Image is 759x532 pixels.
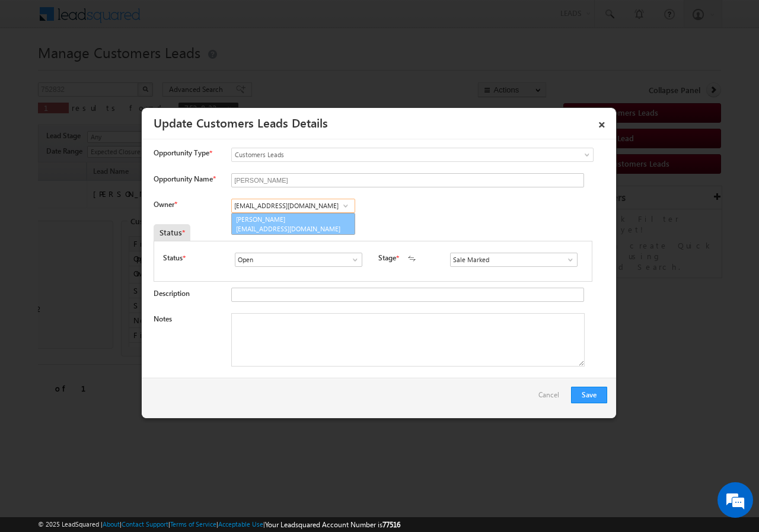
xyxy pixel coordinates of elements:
a: Show All Items [560,254,575,266]
div: Minimize live chat window [194,6,223,34]
a: Customers Leads [231,148,594,162]
span: [EMAIL_ADDRESS][DOMAIN_NAME] [236,224,343,233]
label: Notes [154,314,172,323]
div: Chat with us now [62,62,199,78]
a: Show All Items [338,200,353,212]
a: Show All Items [345,254,359,266]
a: Cancel [538,387,565,409]
a: Update Customers Leads Details [154,114,328,130]
a: Contact Support [122,520,168,528]
a: × [592,112,612,133]
a: About [103,520,120,528]
textarea: Type your message and hit 'Enter' [15,110,216,355]
a: [PERSON_NAME] [231,213,355,235]
span: 77516 [382,520,400,529]
label: Status [163,253,183,263]
input: Type to Search [231,199,355,213]
div: Status [154,224,190,241]
a: Terms of Service [170,520,216,528]
span: © 2025 LeadSquared | | | | | [38,519,400,530]
input: Type to Search [450,253,578,267]
span: Customers Leads [232,149,545,160]
img: d_60004797649_company_0_60004797649 [20,62,50,78]
input: Type to Search [235,253,362,267]
span: Opportunity Type [154,148,209,158]
button: Save [571,387,607,403]
a: Acceptable Use [218,520,263,528]
label: Stage [378,253,396,263]
em: Start Chat [161,365,215,381]
label: Owner [154,200,177,209]
span: Your Leadsquared Account Number is [265,520,400,529]
label: Opportunity Name [154,174,215,183]
label: Description [154,289,190,298]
